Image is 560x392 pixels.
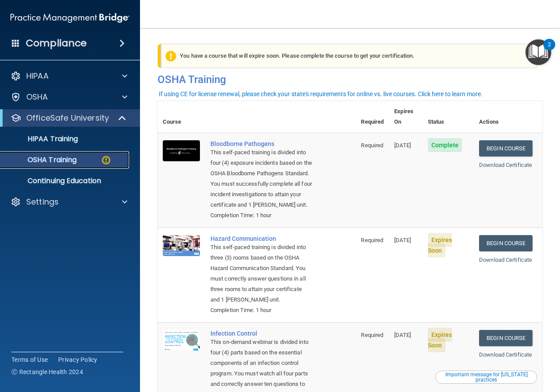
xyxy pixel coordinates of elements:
[361,237,383,243] span: Required
[157,101,205,133] th: Course
[6,177,125,185] p: Continuing Education
[474,101,542,133] th: Actions
[10,197,127,207] a: Settings
[394,142,411,149] span: [DATE]
[479,140,532,156] a: Begin Course
[10,9,129,27] img: PMB logo
[361,332,383,338] span: Required
[11,368,83,376] span: Ⓒ Rectangle Health 2024
[161,44,538,68] div: You have a course that will expire soon. Please complete the course to get your certification.
[479,235,532,251] a: Begin Course
[157,73,542,86] h4: OSHA Training
[394,332,411,338] span: [DATE]
[479,162,532,168] a: Download Certificate
[157,90,484,98] button: If using CE for license renewal, please check your state's requirements for online vs. live cours...
[165,51,176,62] img: exclamation-circle-solid-warning.7ed2984d.png
[423,101,474,133] th: Status
[428,328,452,352] span: Expires Soon
[210,235,312,242] a: Hazard Communication
[26,197,59,207] p: Settings
[210,147,312,210] div: This self-paced training is divided into four (4) exposure incidents based on the OSHA Bloodborne...
[58,355,98,364] a: Privacy Policy
[409,330,549,365] iframe: Drift Widget Chat Controller
[26,71,49,81] p: HIPAA
[26,113,109,123] p: OfficeSafe University
[479,257,532,263] a: Download Certificate
[548,45,551,56] div: 2
[437,372,536,382] div: Important message for [US_STATE] practices
[10,113,127,123] a: OfficeSafe University
[361,142,383,149] span: Required
[389,101,422,133] th: Expires On
[11,355,48,364] a: Terms of Use
[428,233,452,257] span: Expires Soon
[6,135,78,143] p: HIPAA Training
[435,371,537,384] button: Read this if you are a dental practitioner in the state of CA
[210,210,312,221] div: Completion Time: 1 hour
[210,330,312,337] a: Infection Control
[159,91,483,97] div: If using CE for license renewal, please check your state's requirements for online vs. live cours...
[10,92,127,102] a: OSHA
[26,92,48,102] p: OSHA
[525,39,551,65] button: Open Resource Center, 2 new notifications
[6,156,77,164] p: OSHA Training
[26,37,87,49] h4: Compliance
[428,138,462,152] span: Complete
[356,101,389,133] th: Required
[394,237,411,243] span: [DATE]
[210,305,312,316] div: Completion Time: 1 hour
[210,140,312,147] a: Bloodborne Pathogens
[10,71,127,81] a: HIPAA
[101,155,112,166] img: warning-circle.0cc9ac19.png
[210,242,312,305] div: This self-paced training is divided into three (3) rooms based on the OSHA Hazard Communication S...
